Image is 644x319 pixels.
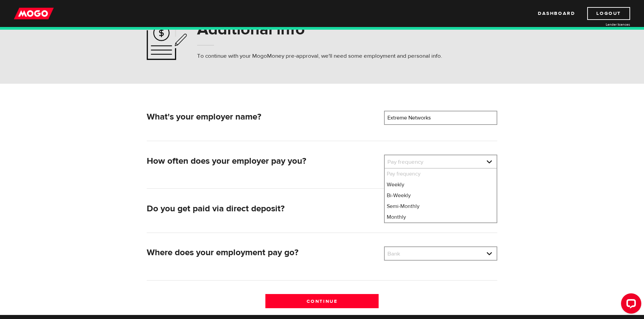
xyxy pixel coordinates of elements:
li: Monthly [385,212,497,222]
a: Logout [587,7,630,20]
p: To continue with your MogoMoney pre-approval, we'll need some employment and personal info. [197,52,442,60]
img: application-ef4f7aff46a5c1a1d42a38d909f5b40b.svg [147,20,187,60]
h2: What's your employer name? [147,112,379,122]
li: Pay frequency [385,168,497,179]
a: Lender licences [579,22,630,27]
li: Weekly [385,179,497,190]
h1: Additional info [197,21,442,38]
iframe: LiveChat chat widget [616,291,644,319]
h2: Do you get paid via direct deposit? [147,204,379,214]
input: Continue [265,294,379,308]
h2: Where does your employment pay go? [147,247,379,258]
li: Bi-Weekly [385,190,497,201]
li: Semi-Monthly [385,201,497,212]
img: mogo_logo-11ee424be714fa7cbb0f0f49df9e16ec.png [14,7,54,20]
a: Dashboard [538,7,575,20]
h2: How often does your employer pay you? [147,156,379,166]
